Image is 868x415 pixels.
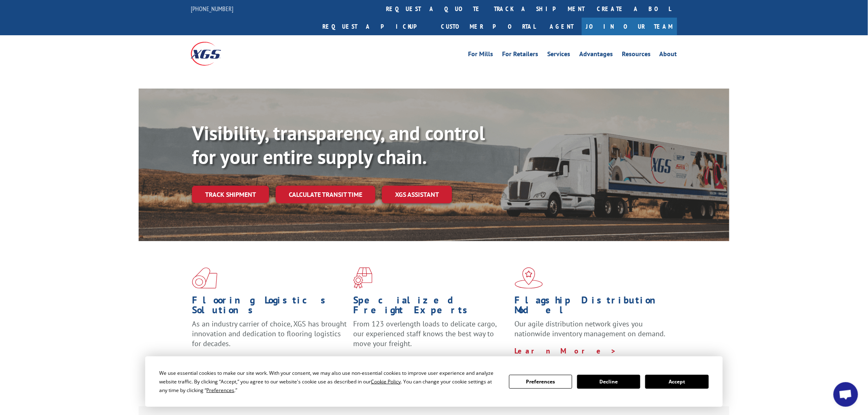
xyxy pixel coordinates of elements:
img: xgs-icon-focused-on-flooring-red [353,267,372,289]
span: As an industry carrier of choice, XGS has brought innovation and dedication to flooring logistics... [192,319,347,348]
a: Calculate transit time [276,186,375,203]
a: Request a pickup [316,18,435,35]
img: xgs-icon-flagship-distribution-model-red [515,267,543,289]
a: Agent [541,18,582,35]
a: About [660,51,677,60]
div: We use essential cookies to make our site work. With your consent, we may also use non-essential ... [159,369,499,394]
a: Learn More > [353,356,455,365]
a: [PHONE_NUMBER] [191,5,233,13]
a: Track shipment [192,186,269,203]
div: Cookie Consent Prompt [145,356,723,407]
span: Preferences [206,387,234,394]
a: XGS ASSISTANT [382,186,452,203]
div: Open chat [834,382,858,407]
button: Accept [645,375,708,389]
a: Learn More > [515,346,617,356]
h1: Specialized Freight Experts [353,295,508,319]
button: Decline [577,375,640,389]
button: Preferences [509,375,572,389]
span: Cookie Policy [371,378,401,385]
a: Join Our Team [582,18,677,35]
a: For Retailers [502,51,538,60]
h1: Flagship Distribution Model [515,295,670,319]
b: Visibility, transparency, and control for your entire supply chain. [192,120,485,169]
a: Resources [622,51,651,60]
img: xgs-icon-total-supply-chain-intelligence-red [192,267,217,289]
p: From 123 overlength loads to delicate cargo, our experienced staff knows the best way to move you... [353,319,508,356]
a: Customer Portal [435,18,541,35]
h1: Flooring Logistics Solutions [192,295,347,319]
a: Advantages [579,51,613,60]
a: Learn More > [192,356,294,365]
span: Our agile distribution network gives you nationwide inventory management on demand. [515,319,666,338]
a: For Mills [468,51,493,60]
a: Services [547,51,570,60]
